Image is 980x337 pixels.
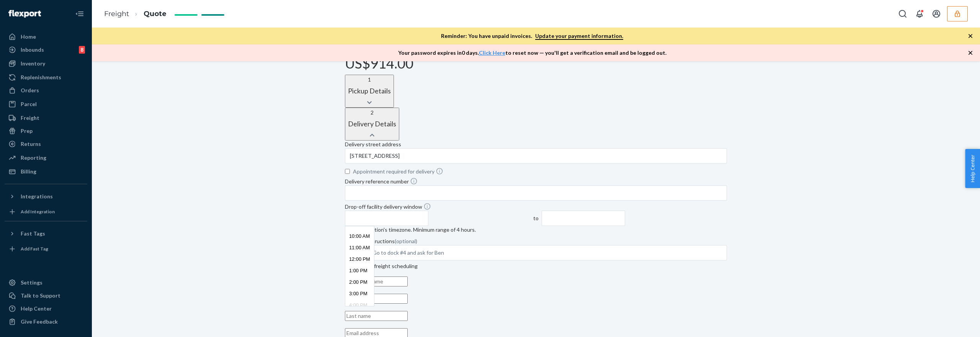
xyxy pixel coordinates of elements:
li: 4:00 PM [345,300,374,311]
button: Give Feedback [5,316,87,328]
span: Appointment required for delivery [353,167,727,175]
button: Close Navigation [72,6,87,21]
span: Delivery reference number [345,178,418,185]
a: Returns [5,138,87,150]
div: Help Center [21,305,52,312]
h1: US$914.00 [345,56,727,71]
div: Parcel [21,100,37,108]
div: Fast Tags [21,230,45,237]
div: Billing [21,168,36,175]
a: Inbounds8 [5,44,87,56]
input: Delivery instructions(optional) [345,245,727,260]
a: Freight [5,112,87,124]
button: 1Pickup Details [345,75,394,108]
span: Drop-off facility delivery window [345,203,431,210]
a: Home [5,31,87,43]
input: Company name [345,276,408,286]
button: Open notifications [912,6,927,21]
a: Update your payment information. [535,33,623,40]
button: Help Center [965,149,980,188]
a: Orders [5,84,87,97]
a: Click Here [479,49,505,56]
h4: Pickup Details [348,87,391,95]
ol: breadcrumbs [98,3,173,25]
div: Returns [21,140,41,148]
p: Reminder: You have unpaid invoices. [441,32,623,40]
p: Contact for freight scheduling [345,262,727,270]
div: Replenishments [21,74,61,81]
span: Delivery instructions [345,238,417,244]
input: Delivery reference number [345,185,727,201]
a: Settings [5,276,87,289]
img: Flexport logo [8,10,41,18]
p: to [533,214,534,222]
a: Replenishments [5,71,87,83]
input: U.S. Address Only [345,148,727,164]
input: First name [345,294,408,304]
button: Open Search Box [895,6,910,21]
p: Input in location's timezone. Minimum range of 4 hours. [345,226,727,234]
div: Inbounds [21,46,44,54]
div: Settings [21,279,42,286]
a: Freight [104,10,129,18]
a: Inventory [5,57,87,70]
li: 3:00 PM [345,288,374,300]
div: Add Integration [21,208,55,215]
li: 12:00 PM [345,254,374,265]
div: Reporting [21,154,46,162]
div: 8 [79,46,85,54]
a: Quote [144,10,167,18]
a: Help Center [5,303,87,315]
a: Add Integration [5,206,87,218]
input: Last name [345,311,408,321]
div: Talk to Support [21,292,60,299]
p: Your password expires in 0 days . to reset now — you'll get a verification email and be logged out. [398,49,666,57]
li: 1:00 PM [345,265,374,277]
button: 2Delivery Details [345,108,399,141]
a: Reporting [5,152,87,164]
div: Add Fast Tag [21,245,48,252]
div: Freight [21,114,39,122]
input: Appointment required for delivery [345,169,350,174]
button: Open account menu [929,6,944,21]
a: Prep [5,125,87,137]
li: 2:00 PM [345,277,374,288]
a: Add Fast Tag [5,243,87,255]
button: Fast Tags [5,227,87,240]
li: 10:00 AM [345,231,374,242]
div: 1 [348,76,391,83]
li: 11:00 AM [345,242,374,254]
a: Parcel [5,98,87,110]
button: Integrations [5,190,87,203]
div: Give Feedback [21,318,58,326]
h4: Delivery Details [348,120,396,128]
div: Home [21,33,36,41]
a: Billing [5,165,87,178]
span: Delivery street address [345,141,401,147]
a: Talk to Support [5,290,87,302]
div: Orders [21,87,39,94]
div: Integrations [21,193,53,200]
div: Inventory [21,60,45,67]
span: (optional) [395,238,417,244]
div: 2 [348,109,396,116]
div: Prep [21,127,33,135]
